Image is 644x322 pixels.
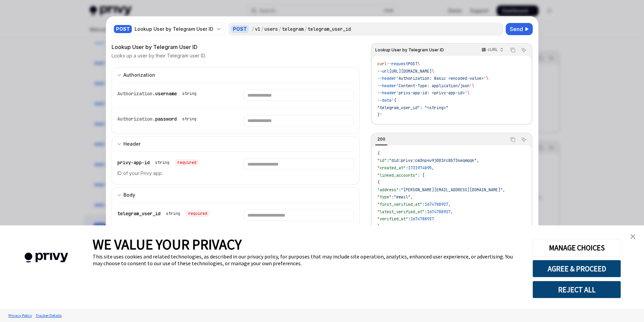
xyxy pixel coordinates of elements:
span: : [ [418,173,425,178]
span: "[PERSON_NAME][EMAIL_ADDRESS][DOMAIN_NAME]" [401,187,503,193]
div: Header [123,140,141,148]
div: Lookup User by Telegram User ID [135,26,213,32]
a: Tracker Details [34,309,63,321]
div: This site uses cookies and related technologies, as described in our privacy policy, for purposes... [93,253,522,267]
span: privy-app-id [117,159,150,166]
div: users [264,26,278,32]
p: cURL [487,47,498,52]
span: : [399,187,401,193]
span: "id" [377,158,387,163]
span: \ [418,61,420,67]
span: , [448,202,451,207]
button: POSTLookup User by Telegram User ID [112,22,226,36]
span: curl [377,61,387,67]
button: Send [506,23,533,35]
span: WE VALUE YOUR PRIVACY [93,236,242,253]
div: 200 [375,135,387,143]
span: , [477,158,479,163]
span: "telegram_user_id": "<string>" [377,105,448,110]
a: close banner [626,230,640,243]
span: --header [377,83,396,89]
span: Send [510,25,523,33]
img: company logo [10,243,82,272]
button: MANAGE CHOICES [532,239,621,256]
span: "first_verified_at" [377,202,422,207]
span: : [422,202,425,207]
span: { [377,180,380,185]
div: required [186,210,210,217]
button: Copy the contents from the code block [508,135,517,144]
a: Privacy Policy [7,309,34,321]
span: "email" [394,194,410,200]
span: : [425,209,427,215]
span: , [503,187,505,193]
span: \ [472,83,474,89]
div: / [304,26,307,32]
div: Body [123,191,135,199]
span: 'privy-app-id: <privy-app-id>' [396,90,467,96]
span: }' [377,112,382,118]
div: telegram_user_id [117,209,210,218]
span: \ [486,76,488,81]
div: Lookup User by Telegram User ID [112,43,360,51]
span: "latest_verified_at" [377,209,425,215]
input: Enter password [244,115,354,126]
span: "linked_accounts" [377,173,418,178]
span: 'Authorization: Basic <encoded-value>' [396,76,486,81]
input: Enter username [244,90,354,101]
span: 1674788927 [425,202,448,207]
span: : [408,216,410,222]
span: 1674788927 [410,216,434,222]
span: 1731974895 [408,165,432,171]
span: \ [432,69,434,74]
span: --request [387,61,408,67]
div: POST [114,25,132,33]
span: , [432,165,434,171]
div: v1 [255,26,260,32]
button: cURL [478,44,506,56]
span: , [451,209,453,215]
p: Looks up a user by their Telegram user ID. [112,52,206,59]
span: "created_at" [377,165,406,171]
div: telegram [282,26,304,32]
div: privy-app-id [117,158,199,167]
span: : [391,194,394,200]
span: [URL][DOMAIN_NAME] [389,69,432,74]
span: Authorization. [117,116,155,122]
div: / [252,26,254,32]
div: / [261,26,264,32]
button: Expand input section [112,136,360,151]
span: 1674788927 [427,209,451,215]
button: Ask AI [519,135,528,144]
span: --header [377,76,396,81]
span: Lookup User by Telegram User ID [375,47,444,53]
span: Authorization. [117,91,155,97]
input: Enter privy-app-id [244,158,354,170]
span: : [387,158,389,163]
p: ID of your Privy app. [117,169,228,177]
div: Authorization.username [117,90,199,98]
span: }, [377,224,382,229]
div: required [175,159,199,166]
button: REJECT ALL [532,281,621,298]
span: 'Content-Type: application/json' [396,83,472,89]
img: close banner [630,234,635,239]
span: "address" [377,187,399,193]
span: , [410,194,413,200]
span: --header [377,90,396,96]
button: Expand input section [112,187,360,202]
div: Authorization.password [117,115,199,123]
span: --data [377,98,391,103]
div: / [279,26,281,32]
span: password [155,116,177,122]
span: : [406,165,408,171]
button: Expand input section [112,67,360,82]
span: POST [408,61,418,67]
button: Ask AI [519,46,528,54]
span: "type" [377,194,391,200]
button: AGREE & PROCEED [532,260,621,277]
input: Enter telegram_user_id [244,209,354,221]
span: { [377,151,380,156]
div: Authorization [123,71,155,79]
span: "did:privy:cm3np4u9j001rc8b73seqmqqk" [389,158,477,163]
